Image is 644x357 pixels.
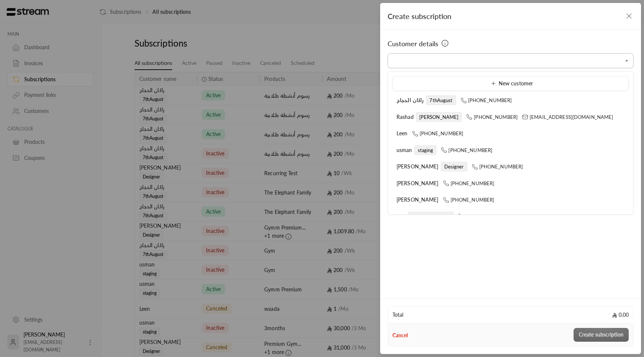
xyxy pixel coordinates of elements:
span: [PHONE_NUMBER] [458,214,509,219]
span: Create subscription [388,12,451,20]
span: Rashad [397,114,414,120]
span: 0.00 [612,311,629,319]
button: Close [622,56,631,65]
span: [PERSON_NAME] [397,180,439,186]
button: Cancel [392,332,408,339]
span: نورا [397,213,405,219]
span: 7thAugust [426,95,456,105]
span: [PHONE_NUMBER] [461,97,512,103]
span: [PHONE_NUMBER] [443,180,495,186]
span: [PERSON_NAME] [397,196,439,203]
span: [PHONE_NUMBER] [443,197,495,203]
span: [PHONE_NUMBER] [472,164,523,170]
span: [EMAIL_ADDRESS][DOMAIN_NAME] [522,114,613,120]
span: Customer details [388,38,438,49]
span: [PERSON_NAME] [416,112,462,122]
span: [PHONE_NUMBER] [441,147,492,153]
span: usman [397,147,412,153]
span: Designer [441,162,467,171]
span: Total [392,311,403,319]
span: راكان الحجاج [397,97,424,103]
span: [PHONE_NUMBER] [412,130,464,136]
span: [PERSON_NAME] [408,212,454,221]
span: New customer [488,80,533,86]
span: [PHONE_NUMBER] [466,114,518,120]
span: staging [414,145,437,155]
span: [PERSON_NAME] [397,163,439,170]
span: Leen [397,130,408,136]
